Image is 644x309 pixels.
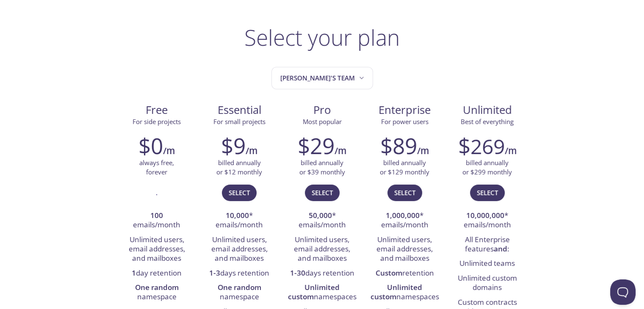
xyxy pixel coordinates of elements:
[122,266,192,281] li: day retention
[462,158,512,177] p: billed annually or $299 monthly
[205,266,274,281] li: days retention
[303,117,342,126] span: Most popular
[312,187,333,198] span: Select
[461,117,514,126] span: Best of everything
[271,67,373,89] button: Arvind's team
[138,133,163,158] h2: $0
[290,268,305,278] strong: 1-30
[244,25,400,50] h1: Select your plan
[370,233,439,266] li: Unlimited users, email addresses, and mailboxes
[452,257,522,271] li: Unlimited teams
[452,209,522,233] li: * emails/month
[610,279,636,305] iframe: Help Scout Beacon - Open
[229,187,250,198] span: Select
[287,281,357,305] li: namespaces
[452,271,522,295] li: Unlimited custom domains
[463,102,512,117] span: Unlimited
[477,187,498,198] span: Select
[458,133,505,158] h2: $
[370,209,439,233] li: * emails/month
[305,185,340,201] button: Select
[218,282,261,292] strong: One random
[334,143,346,158] h6: /m
[287,266,357,281] li: days retention
[380,158,429,177] p: billed annually or $129 monthly
[370,281,439,305] li: namespaces
[122,233,192,266] li: Unlimited users, email addresses, and mailboxes
[209,268,220,278] strong: 1-3
[452,233,522,257] li: All Enterprise features :
[205,233,274,266] li: Unlimited users, email addresses, and mailboxes
[222,185,257,201] button: Select
[287,209,357,233] li: * emails/month
[470,132,505,160] span: 269
[466,210,504,220] strong: 10,000,000
[213,117,265,126] span: For small projects
[494,244,507,254] strong: and
[386,210,420,220] strong: 1,000,000
[370,266,439,281] li: retention
[299,158,345,177] p: billed annually or $39 monthly
[470,185,505,201] button: Select
[139,158,174,177] p: always free, forever
[205,103,274,117] span: Essential
[298,133,334,158] h2: $29
[205,281,274,305] li: namespace
[163,143,175,158] h6: /m
[417,143,429,158] h6: /m
[376,268,402,278] strong: Custom
[132,268,136,278] strong: 1
[133,117,181,126] span: For side projects
[280,72,366,84] span: [PERSON_NAME]'s team
[288,282,340,301] strong: Unlimited custom
[226,210,249,220] strong: 10,000
[370,103,439,117] span: Enterprise
[122,209,192,233] li: emails/month
[216,158,262,177] p: billed annually or $12 monthly
[381,117,428,126] span: For power users
[205,209,274,233] li: * emails/month
[150,210,163,220] strong: 100
[135,282,179,292] strong: One random
[394,187,415,198] span: Select
[309,210,332,220] strong: 50,000
[221,133,246,158] h2: $9
[246,143,257,158] h6: /m
[122,281,192,305] li: namespace
[287,233,357,266] li: Unlimited users, email addresses, and mailboxes
[287,103,357,117] span: Pro
[370,282,423,301] strong: Unlimited custom
[505,143,517,158] h6: /m
[380,133,417,158] h2: $89
[122,103,191,117] span: Free
[387,185,422,201] button: Select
